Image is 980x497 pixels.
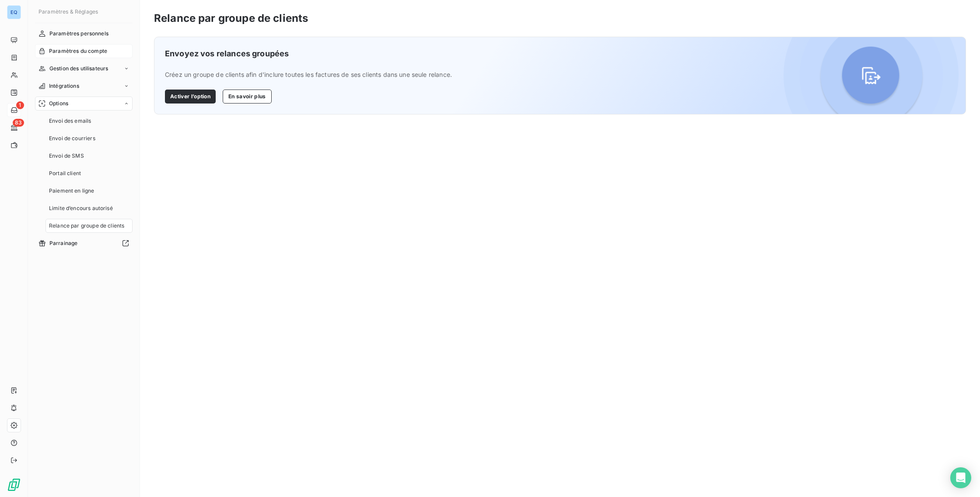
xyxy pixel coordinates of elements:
[49,117,91,125] span: Envoi des emails
[165,48,289,60] h5: Envoyez vos relances groupées
[7,121,21,135] a: 83
[45,201,133,215] a: Limite d’encours autorisé
[35,27,133,41] a: Paramètres personnels
[49,239,78,247] span: Parrainage
[45,184,133,198] a: Paiement en ligne
[45,166,133,180] a: Portail client
[49,152,84,160] span: Envoi de SMS
[13,119,24,127] span: 83
[16,101,24,109] span: 1
[49,82,79,90] span: Intégrations
[35,44,133,58] a: Paramètres du compte
[35,79,133,93] a: Intégrations
[950,467,971,488] div: Open Intercom Messenger
[38,8,98,15] span: Paramètres & Réglages
[45,149,133,163] a: Envoi de SMS
[35,97,133,233] a: OptionsEnvoi des emailsEnvoi de courriersEnvoi de SMSPortail clientPaiement en ligneLimite d’enco...
[45,219,133,233] a: Relance par groupe de clients
[35,236,133,250] a: Parrainage
[7,478,21,492] img: Logo LeanPay
[49,100,68,107] span: Options
[7,5,21,19] div: EQ
[49,187,94,195] span: Paiement en ligne
[7,103,21,117] a: 1
[45,131,133,145] a: Envoi de courriers
[49,30,108,38] span: Paramètres personnels
[49,169,81,177] span: Portail client
[45,114,133,128] a: Envoi des emails
[49,222,124,230] span: Relance par groupe de clients
[49,65,108,72] span: Gestion des utilisateurs
[49,135,95,142] span: Envoi de courriers
[154,10,966,26] h3: Relance par groupe de clients
[49,47,107,55] span: Paramètres du compte
[223,90,271,104] button: En savoir plus
[49,204,113,212] span: Limite d’encours autorisé
[35,62,133,76] a: Gestion des utilisateurs
[165,90,216,104] button: Activer l’option
[165,70,771,79] span: Créez un groupe de clients afin d'inclure toutes les factures de ses clients dans une seule relance.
